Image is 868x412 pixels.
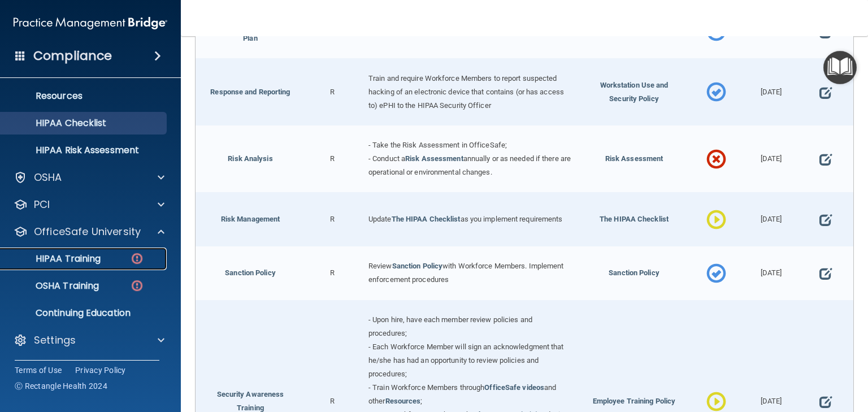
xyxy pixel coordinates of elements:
span: Update [368,215,392,223]
span: with Workforce Members. Implement enforcement procedures [368,262,563,284]
span: Ⓒ Rectangle Health 2024 [15,380,107,392]
div: R [305,58,360,125]
span: Workstation Use and Security Policy [600,81,669,103]
a: PCI [14,198,164,211]
span: Employee Training Policy [593,397,675,405]
p: OSHA Training [7,280,99,292]
a: The HIPAA Checklist [392,215,461,223]
img: danger-circle.6113f641.png [130,251,144,266]
p: OSHA [34,171,62,184]
p: HIPAA Checklist [7,118,162,129]
span: - Train Workforce Members through [368,383,484,392]
div: [DATE] [744,192,798,246]
div: R [305,192,360,246]
a: OfficeSafe University [14,225,164,238]
span: Sanction Policy [609,268,659,277]
img: PMB logo [14,12,167,34]
div: R [305,246,360,300]
p: Resources [7,90,162,102]
a: OSHA [14,171,164,184]
a: Risk Management [221,215,280,223]
a: Emergency Mode Operation Plan [205,20,296,42]
div: [DATE] [744,246,798,300]
a: Risk Analysis [228,154,272,163]
a: Response and Reporting [210,88,290,96]
div: R [305,125,360,192]
p: PCI [34,198,50,211]
a: Privacy Policy [75,365,126,376]
span: The HIPAA Checklist [600,215,669,223]
span: annually or as needed if there are operational or environmental changes. [368,154,571,176]
p: Settings [34,333,76,347]
p: HIPAA Risk Assessment [7,145,162,156]
span: ; [420,397,422,405]
a: Terms of Use [15,365,62,376]
a: Sanction Policy [392,262,443,270]
a: Resources [385,397,421,405]
span: Train and require Workforce Members to report suspected hacking of an electronic device that cont... [368,74,564,110]
a: Security Awareness Training [217,390,284,412]
a: Sanction Policy [225,268,276,277]
a: Settings [14,333,164,347]
button: Open Resource Center [823,51,857,84]
span: - Take the Risk Assessment in OfficeSafe; [368,141,507,149]
div: [DATE] [744,125,798,192]
span: as you implement requirements [461,215,563,223]
a: OfficeSafe videos [484,383,544,392]
span: - Each Workforce Member will sign an acknowledgment that he/she has had an opportunity to review ... [368,342,564,378]
span: - Conduct a [368,154,405,163]
p: Continuing Education [7,307,162,319]
a: Risk Assessment [405,154,463,163]
p: HIPAA Training [7,253,101,264]
img: danger-circle.6113f641.png [130,279,144,293]
p: OfficeSafe University [34,225,141,238]
span: Review [368,262,392,270]
span: Risk Assessment [605,154,663,163]
h4: Compliance [33,48,112,64]
div: [DATE] [744,58,798,125]
span: - Upon hire, have each member review policies and procedures; [368,315,532,337]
